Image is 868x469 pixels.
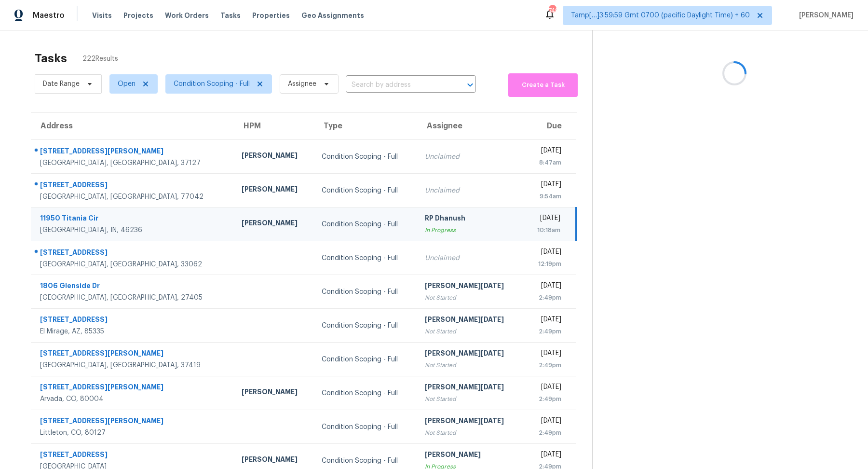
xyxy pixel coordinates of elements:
[531,315,561,327] div: [DATE]
[531,416,561,428] div: [DATE]
[425,253,516,263] div: Unclaimed
[123,11,153,20] span: Projects
[322,186,409,195] div: Condition Scoping - Full
[322,220,409,229] div: Condition Scoping - Full
[322,456,409,466] div: Condition Scoping - Full
[425,394,516,404] div: Not Started
[425,327,516,336] div: Not Started
[531,281,561,293] div: [DATE]
[35,54,67,63] h2: Tasks
[322,152,409,162] div: Condition Scoping - Full
[242,218,307,230] div: [PERSON_NAME]
[40,248,226,260] div: [STREET_ADDRESS]
[425,315,516,327] div: [PERSON_NAME][DATE]
[531,428,561,438] div: 2:49pm
[40,450,226,462] div: [STREET_ADDRESS]
[40,225,226,235] div: [GEOGRAPHIC_DATA], IN, 46236
[252,11,290,20] span: Properties
[531,192,561,201] div: 9:54am
[40,327,226,336] div: El Mirage, AZ, 85335
[531,450,561,462] div: [DATE]
[531,225,560,235] div: 10:18am
[531,382,561,394] div: [DATE]
[531,348,561,360] div: [DATE]
[571,11,750,20] span: Tamp[…]3:59:59 Gmt 0700 (pacific Daylight Time) + 60
[40,416,226,428] div: [STREET_ADDRESS][PERSON_NAME]
[174,79,250,89] span: Condition Scoping - Full
[425,152,516,162] div: Unclaimed
[531,360,561,370] div: 2:49pm
[425,348,516,360] div: [PERSON_NAME][DATE]
[417,113,524,140] th: Assignee
[322,388,409,398] div: Condition Scoping - Full
[425,428,516,438] div: Not Started
[524,113,576,140] th: Due
[513,80,573,91] span: Create a Task
[33,11,65,20] span: Maestro
[40,315,226,327] div: [STREET_ADDRESS]
[314,113,417,140] th: Type
[531,394,561,404] div: 2:49pm
[40,394,226,404] div: Arvada, CO, 80004
[40,281,226,293] div: 1806 Glenside Dr
[40,260,226,269] div: [GEOGRAPHIC_DATA], [GEOGRAPHIC_DATA], 33062
[40,146,226,158] div: [STREET_ADDRESS][PERSON_NAME]
[40,360,226,370] div: [GEOGRAPHIC_DATA], [GEOGRAPHIC_DATA], 37419
[43,79,80,89] span: Date Range
[425,416,516,428] div: [PERSON_NAME][DATE]
[118,79,136,89] span: Open
[242,184,307,196] div: [PERSON_NAME]
[242,151,307,163] div: [PERSON_NAME]
[425,293,516,303] div: Not Started
[242,387,307,399] div: [PERSON_NAME]
[40,192,226,202] div: [GEOGRAPHIC_DATA], [GEOGRAPHIC_DATA], 77042
[531,247,561,259] div: [DATE]
[40,158,226,168] div: [GEOGRAPHIC_DATA], [GEOGRAPHIC_DATA], 37127
[322,253,409,263] div: Condition Scoping - Full
[322,422,409,432] div: Condition Scoping - Full
[322,321,409,331] div: Condition Scoping - Full
[40,180,226,192] div: [STREET_ADDRESS]
[531,213,560,225] div: [DATE]
[425,225,516,235] div: In Progress
[40,428,226,438] div: Littleton, CO, 80127
[165,11,209,20] span: Work Orders
[92,11,112,20] span: Visits
[549,6,556,15] div: 749
[531,259,561,269] div: 12:19pm
[40,348,226,360] div: [STREET_ADDRESS][PERSON_NAME]
[425,213,516,225] div: RP Dhanush
[425,382,516,394] div: [PERSON_NAME][DATE]
[234,113,314,140] th: HPM
[425,360,516,370] div: Not Started
[220,12,241,19] span: Tasks
[425,186,516,195] div: Unclaimed
[795,11,854,20] span: [PERSON_NAME]
[425,450,516,462] div: [PERSON_NAME]
[531,179,561,192] div: [DATE]
[322,355,409,364] div: Condition Scoping - Full
[31,113,234,140] th: Address
[288,79,316,89] span: Assignee
[531,327,561,336] div: 2:49pm
[508,73,578,97] button: Create a Task
[463,78,477,92] button: Open
[531,158,561,167] div: 8:47am
[40,293,226,303] div: [GEOGRAPHIC_DATA], [GEOGRAPHIC_DATA], 27405
[322,287,409,297] div: Condition Scoping - Full
[82,54,118,64] span: 222 Results
[425,281,516,293] div: [PERSON_NAME][DATE]
[242,455,307,467] div: [PERSON_NAME]
[531,293,561,303] div: 2:49pm
[346,78,449,93] input: Search by address
[40,382,226,394] div: [STREET_ADDRESS][PERSON_NAME]
[301,11,364,20] span: Geo Assignments
[531,146,561,158] div: [DATE]
[40,213,226,225] div: 11950 Titania Cir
